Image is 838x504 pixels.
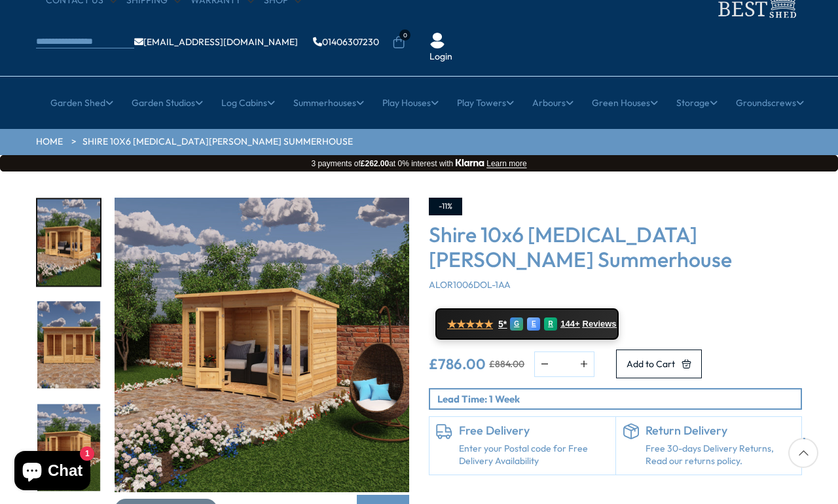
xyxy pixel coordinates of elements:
[437,392,801,406] p: Lead Time: 1 Week
[560,319,579,329] span: 144+
[36,300,101,390] div: 3 / 10
[510,317,523,331] div: G
[313,37,379,46] a: 01406307230
[489,359,524,369] del: £884.00
[429,279,511,291] span: ALOR1006DOL-1AA
[429,357,486,371] ins: £786.00
[132,86,203,119] a: Garden Studios
[429,33,445,48] img: User Icon
[382,86,439,119] a: Play Houses
[293,86,364,119] a: Summerhouses
[50,86,113,119] a: Garden Shed
[527,317,540,331] div: E
[616,350,702,378] button: Add to Cart
[646,442,795,468] p: Free 30-days Delivery Returns, Read our returns policy.
[82,135,353,149] a: Shire 10x6 [MEDICAL_DATA][PERSON_NAME] Summerhouse
[36,135,63,149] a: HOME
[457,86,514,119] a: Play Towers
[37,199,100,286] img: Alora10x6_GARDEN_RH_LIFE_200x200.jpg
[115,198,409,492] img: Shire 10x6 Alora Pent Summerhouse
[221,86,275,119] a: Log Cabins
[592,86,658,119] a: Green Houses
[36,198,101,287] div: 2 / 10
[447,318,493,331] span: ★★★★★
[399,29,410,41] span: 0
[736,86,804,119] a: Groundscrews
[459,442,609,468] a: Enter your Postal code for Free Delivery Availability
[392,36,405,49] a: 0
[37,404,100,491] img: Alora10x6_GARDEN_RH_OPEN_200x200.jpg
[646,423,795,438] h6: Return Delivery
[544,317,557,331] div: R
[37,302,100,389] img: Alora10x6_GARDEN_FRONT_200x200.jpg
[676,86,718,119] a: Storage
[429,198,462,215] div: -11%
[429,222,802,272] h3: Shire 10x6 [MEDICAL_DATA][PERSON_NAME] Summerhouse
[10,451,94,494] inbox-online-store-chat: Shopify online store chat
[532,86,574,119] a: Arbours
[134,37,298,46] a: [EMAIL_ADDRESS][DOMAIN_NAME]
[435,308,619,340] a: ★★★★★ 5* G E R 144+ Reviews
[627,359,675,369] span: Add to Cart
[36,403,101,492] div: 4 / 10
[459,423,609,438] h6: Free Delivery
[429,50,452,63] a: Login
[583,319,617,329] span: Reviews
